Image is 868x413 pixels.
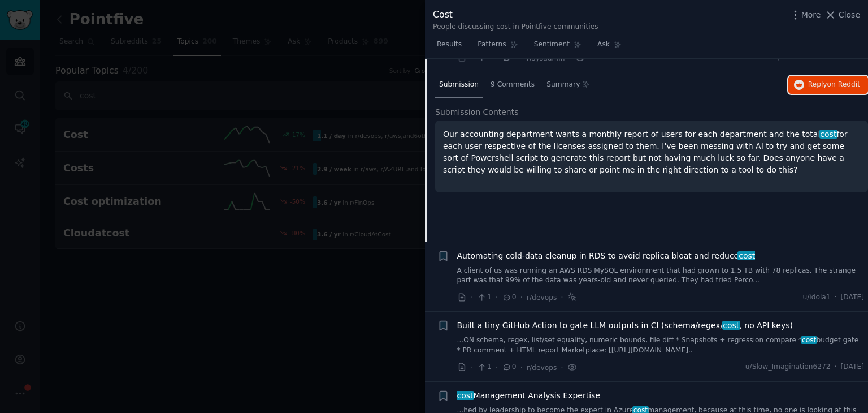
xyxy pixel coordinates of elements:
[527,364,557,372] span: r/devops
[534,40,570,50] span: Sentiment
[824,9,860,21] button: Close
[808,80,860,90] span: Reply
[433,22,598,32] div: People discussing cost in Pointfive communities
[435,106,519,118] span: Submission Contents
[471,291,473,303] span: ·
[593,36,626,59] a: Ask
[443,128,860,176] p: Our accounting department wants a monthly report of users for each department and the total for e...
[457,250,756,262] a: Automating cold-data cleanup in RDS to avoid replica bloat and reducecost
[457,250,756,262] span: Automating cold-data cleanup in RDS to avoid replica bloat and reduce
[789,9,821,21] button: More
[561,291,563,303] span: ·
[477,292,491,303] span: 1
[841,362,864,372] span: [DATE]
[457,335,865,355] a: ...ON schema, regex, list/set equality, numeric bounds, file diff * Snapshots + regression compar...
[841,292,864,303] span: [DATE]
[802,292,830,303] span: u/idola1
[456,391,475,400] span: cost
[491,80,535,90] span: 9 Comments
[433,36,466,59] a: Results
[439,80,479,90] span: Submission
[530,36,585,59] a: Sentiment
[722,321,741,330] span: cost
[801,336,817,344] span: cost
[457,390,601,402] a: costManagement Analysis Expertise
[471,362,473,373] span: ·
[835,362,837,372] span: ·
[788,76,868,94] button: Replyon Reddit
[520,291,523,303] span: ·
[496,362,498,373] span: ·
[835,292,837,303] span: ·
[478,40,506,50] span: Patterns
[433,8,598,22] div: Cost
[474,36,522,59] a: Patterns
[437,40,462,50] span: Results
[457,390,601,402] span: Management Analysis Expertise
[457,320,793,332] span: Built a tiny GitHub Action to gate LLM outputs in CI (schema/regex/ , no API keys)
[827,80,860,88] span: on Reddit
[477,362,491,372] span: 1
[520,362,523,373] span: ·
[801,9,821,21] span: More
[546,80,580,90] span: Summary
[819,130,838,139] span: cost
[527,294,557,302] span: r/devops
[737,251,756,260] span: cost
[496,291,498,303] span: ·
[527,54,565,62] span: r/sysadmin
[502,292,516,303] span: 0
[457,266,865,286] a: A client of us was running an AWS RDS MySQL environment that had grown to 1.5 TB with 78 replicas...
[561,362,563,373] span: ·
[457,320,793,332] a: Built a tiny GitHub Action to gate LLM outputs in CI (schema/regex/cost, no API keys)
[745,362,831,372] span: u/Slow_Imagination6272
[502,362,516,372] span: 0
[839,9,860,21] span: Close
[597,40,610,50] span: Ask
